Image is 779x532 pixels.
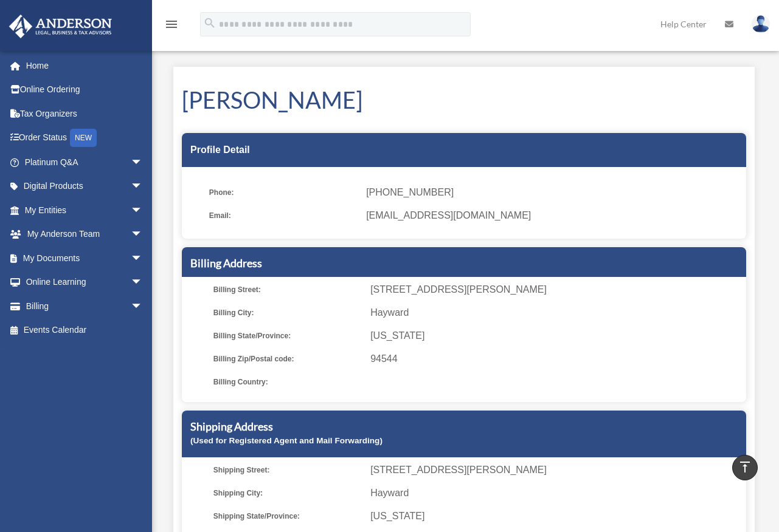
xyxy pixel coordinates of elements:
[370,508,742,525] span: [US_STATE]
[9,53,161,78] a: Home
[164,21,179,32] a: menu
[752,15,770,33] img: User Pic
[370,327,742,344] span: [US_STATE]
[366,207,738,224] span: [EMAIL_ADDRESS][DOMAIN_NAME]
[164,17,179,32] i: menu
[213,281,362,298] span: Billing Street:
[182,133,746,167] div: Profile Detail
[213,350,362,367] span: Billing Zip/Postal code:
[70,129,97,147] div: NEW
[213,485,362,502] span: Shipping City:
[9,222,161,247] a: My Anderson Teamarrow_drop_down
[9,78,161,102] a: Online Ordering
[9,270,161,295] a: Online Learningarrow_drop_down
[213,508,362,525] span: Shipping State/Province:
[370,350,742,367] span: 94544
[9,126,161,151] a: Order StatusNEW
[131,222,155,247] span: arrow_drop_down
[213,327,362,344] span: Billing State/Province:
[370,281,742,298] span: [STREET_ADDRESS][PERSON_NAME]
[732,455,758,480] a: vertical_align_top
[9,174,161,199] a: Digital Productsarrow_drop_down
[182,84,746,116] h1: [PERSON_NAME]
[9,150,161,174] a: Platinum Q&Aarrow_drop_down
[190,419,738,434] h5: Shipping Address
[131,246,155,271] span: arrow_drop_down
[203,16,216,30] i: search
[9,318,161,343] a: Events Calendar
[209,207,358,224] span: Email:
[370,462,742,479] span: [STREET_ADDRESS][PERSON_NAME]
[131,270,155,295] span: arrow_drop_down
[9,198,161,222] a: My Entitiesarrow_drop_down
[190,256,738,271] h5: Billing Address
[213,462,362,479] span: Shipping Street:
[213,304,362,321] span: Billing City:
[9,294,161,318] a: Billingarrow_drop_down
[370,304,742,321] span: Hayward
[9,246,161,270] a: My Documentsarrow_drop_down
[131,174,155,199] span: arrow_drop_down
[131,294,155,319] span: arrow_drop_down
[366,184,738,201] span: [PHONE_NUMBER]
[9,101,161,126] a: Tax Organizers
[5,15,116,38] img: Anderson Advisors Platinum Portal
[738,460,752,474] i: vertical_align_top
[370,485,742,502] span: Hayward
[131,150,155,175] span: arrow_drop_down
[209,184,358,201] span: Phone:
[213,373,362,390] span: Billing Country:
[131,198,155,223] span: arrow_drop_down
[190,436,383,445] small: (Used for Registered Agent and Mail Forwarding)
